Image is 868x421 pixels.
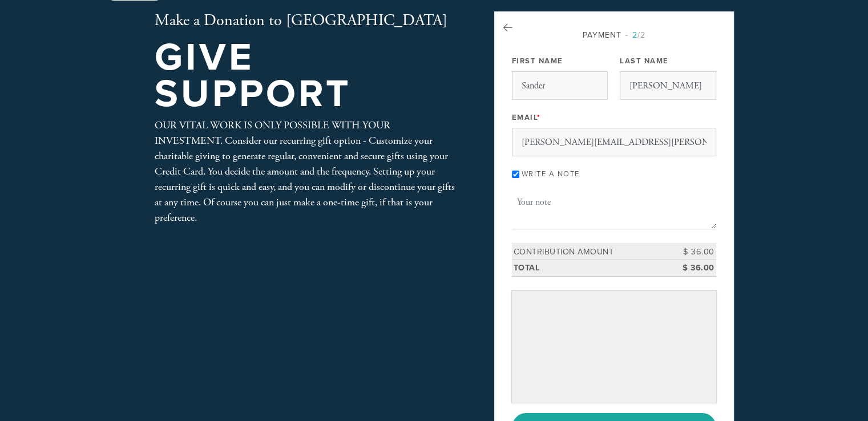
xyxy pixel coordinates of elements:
div: OUR VITAL WORK IS ONLY POSSIBLE WITH YOUR INVESTMENT. Consider our recurring gift option - Custom... [155,118,457,225]
h2: Make a Donation to [GEOGRAPHIC_DATA] [155,11,457,31]
iframe: Secure payment input frame [514,293,714,400]
h1: Give Support [155,39,457,113]
label: Write a note [522,169,580,179]
span: This field is required. [537,113,541,122]
td: $ 36.00 [665,260,716,277]
div: Payment [512,29,716,41]
label: Last Name [620,56,669,66]
span: /2 [625,30,645,40]
label: First Name [512,56,563,66]
span: 2 [632,30,637,40]
td: Total [512,260,665,277]
td: Contribution Amount [512,244,665,260]
td: $ 36.00 [665,244,716,260]
label: Email [512,112,541,123]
